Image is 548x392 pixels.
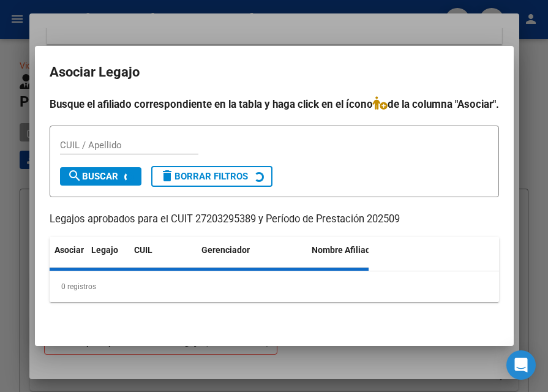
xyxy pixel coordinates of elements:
span: Legajo [91,245,118,255]
p: Legajos aprobados para el CUIT 27203295389 y Período de Prestación 202509 [50,212,499,227]
button: Buscar [60,167,141,186]
h4: Busque el afiliado correspondiente en la tabla y haga click en el ícono de la columna "Asociar". [50,96,499,112]
datatable-header-cell: Legajo [86,237,129,277]
datatable-header-cell: Asociar [50,237,86,277]
span: Nombre Afiliado [312,245,375,255]
mat-icon: search [67,168,82,183]
h2: Asociar Legajo [50,61,499,84]
span: Borrar Filtros [160,171,248,182]
div: 0 registros [50,271,499,302]
datatable-header-cell: Nombre Afiliado [307,237,399,277]
span: CUIL [134,245,152,255]
div: Open Intercom Messenger [506,350,536,380]
span: Asociar [54,245,84,255]
span: Buscar [67,171,118,182]
mat-icon: delete [160,168,175,183]
span: Gerenciador [201,245,250,255]
datatable-header-cell: Gerenciador [197,237,307,277]
datatable-header-cell: CUIL [129,237,197,277]
button: Borrar Filtros [151,166,272,187]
